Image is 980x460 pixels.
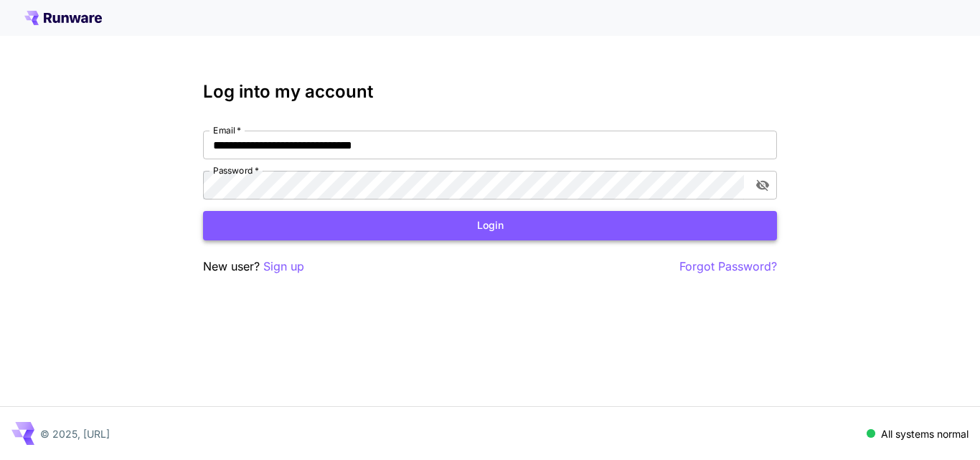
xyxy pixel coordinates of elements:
button: Login [203,211,777,240]
p: All systems normal [881,426,969,441]
p: New user? [203,258,304,276]
h3: Log into my account [203,82,777,102]
p: © 2025, [URL] [40,426,110,441]
label: Password [213,164,259,177]
label: Email [213,124,241,136]
button: toggle password visibility [750,172,776,198]
button: Forgot Password? [679,258,777,276]
button: Sign up [263,258,304,276]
